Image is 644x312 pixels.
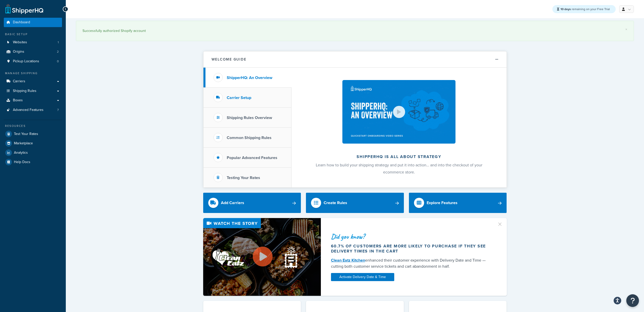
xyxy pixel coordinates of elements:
[221,199,244,206] div: Add Carriers
[227,175,260,180] h3: Testing Your Rates
[4,47,62,56] a: Origins2
[331,244,491,254] div: 60.7% of customers are more likely to purchase if they see delivery times in the cart
[203,193,301,213] a: Add Carriers
[427,199,458,206] div: Explore Features
[57,50,59,54] span: 2
[57,59,59,64] span: 0
[4,105,62,115] a: Advanced Features7
[4,38,62,47] li: Websites
[316,162,482,175] span: Learn how to build your shipping strategy and put it into action… and into the checkout of your e...
[212,57,246,61] h2: Welcome Guide
[13,98,23,103] span: Boxes
[626,294,639,307] button: Open Resource Center
[227,135,272,140] h3: Common Shipping Rules
[305,154,493,159] h2: ShipperHQ is all about strategy
[4,77,62,86] a: Carriers
[13,108,44,112] span: Advanced Features
[13,20,30,25] span: Dashboard
[409,193,507,213] a: Explore Features
[4,57,62,66] li: Pickup Locations
[14,160,30,164] span: Help Docs
[4,71,62,75] div: Manage Shipping
[13,89,36,93] span: Shipping Rules
[4,105,62,115] li: Advanced Features
[227,155,277,160] h3: Popular Advanced Features
[82,27,627,34] div: Successfully authorized Shopify account
[203,51,507,68] button: Welcome Guide
[331,273,394,281] a: Activate Delivery Date & Time
[14,151,28,155] span: Analytics
[4,124,62,128] div: Resources
[306,193,404,213] a: Create Rules
[227,95,251,100] h3: Carrier Setup
[4,139,62,148] a: Marketplace
[4,129,62,139] a: Test Your Rates
[13,59,39,64] span: Pickup Locations
[331,257,365,263] a: Clean Eatz Kitchen
[342,80,455,144] img: ShipperHQ is all about strategy
[4,38,62,47] a: Websites1
[4,57,62,66] a: Pickup Locations0
[13,79,25,84] span: Carriers
[57,108,59,112] span: 7
[324,199,347,206] div: Create Rules
[4,32,62,36] div: Basic Setup
[331,233,491,240] div: Did you know?
[331,257,491,269] div: enhanced their customer experience with Delivery Date and Time — cutting both customer service ti...
[4,158,62,167] a: Help Docs
[625,27,627,31] a: ×
[4,86,62,96] a: Shipping Rules
[4,18,62,27] a: Dashboard
[227,75,272,80] h3: ShipperHQ: An Overview
[58,40,59,45] span: 1
[4,47,62,56] li: Origins
[203,218,321,296] img: Video thumbnail
[4,148,62,157] a: Analytics
[14,132,38,136] span: Test Your Rates
[14,141,33,146] span: Marketplace
[13,50,24,54] span: Origins
[13,40,27,45] span: Websites
[560,7,610,11] span: remaining on your Free Trial
[4,96,62,105] a: Boxes
[560,7,571,11] strong: 10 days
[227,115,272,120] h3: Shipping Rules Overview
